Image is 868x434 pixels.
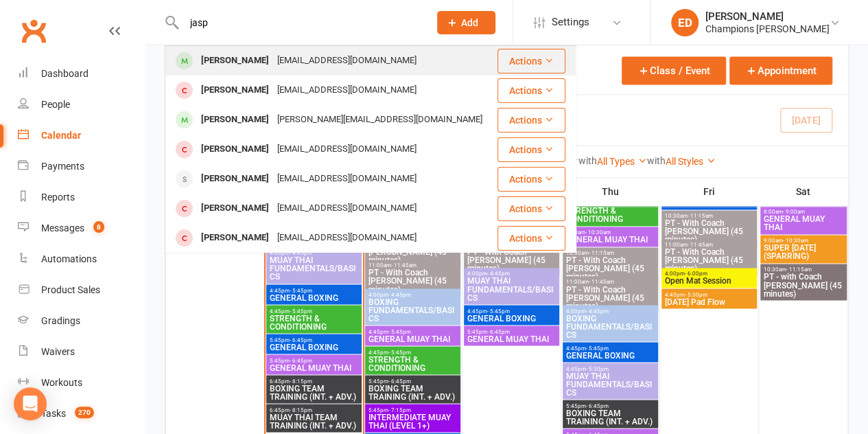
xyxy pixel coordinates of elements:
a: Payments [18,151,145,182]
span: 270 [75,407,94,418]
span: - 10:30am [585,229,611,236]
div: Tasks [41,408,66,419]
button: Class / Event [622,56,726,84]
span: - 8:15pm [290,407,312,413]
span: 5:45pm [565,402,655,409]
span: 4:00pm [467,271,556,277]
strong: with [647,155,666,166]
span: - 11:45am [688,242,713,248]
div: Calendar [41,130,81,141]
span: - 5:45pm [586,345,609,351]
span: - 6:45pm [487,328,510,334]
div: [PERSON_NAME] [197,110,273,130]
span: MUAY THAI FUNDAMENTALS/BASICS [269,256,359,281]
span: GENERAL MUAY THAI [269,363,359,372]
span: GENERAL BOXING [467,314,556,322]
span: 8:00am [763,209,844,215]
span: - 9:00am [783,209,805,215]
span: Settings [552,7,589,38]
span: Add [461,17,478,28]
span: - 8:15pm [290,378,312,384]
div: ED [671,9,699,36]
div: Gradings [41,315,80,326]
span: 5:45pm [269,357,359,363]
span: 4:00pm [368,291,458,297]
a: Workouts [18,367,145,398]
span: 9:30am [565,229,655,236]
span: - 4:45pm [487,271,510,277]
span: INTERMEDIATE MUAY THAI (LEVEL 1+) [368,413,458,429]
span: PT - With Coach [PERSON_NAME] (45 minutes) [565,256,655,281]
button: Add [437,11,495,34]
span: - 5:45pm [487,308,510,314]
span: MUAY THAI TEAM TRAINING (INT. + ADV.) [269,413,359,429]
a: Calendar [18,120,145,151]
span: PT - With Coach [PERSON_NAME] (45 minutes) [664,248,754,273]
span: 4:45pm [269,287,359,293]
span: - 11:15am [589,250,614,256]
a: Dashboard [18,58,145,89]
span: BOXING FUNDAMENTALS/BASICS [565,314,655,339]
div: [EMAIL_ADDRESS][DOMAIN_NAME] [273,80,421,100]
div: [EMAIL_ADDRESS][DOMAIN_NAME] [273,169,421,189]
div: Workouts [41,377,82,388]
span: - 7:15pm [388,407,411,413]
div: Waivers [41,346,75,357]
div: Product Sales [41,284,100,295]
button: Actions [497,49,565,73]
div: [PERSON_NAME] [197,228,273,248]
a: Automations [18,244,145,275]
div: [EMAIL_ADDRESS][DOMAIN_NAME] [273,139,421,159]
span: - 5:45pm [290,287,312,293]
span: 4:45pm [565,365,655,372]
span: - 11:15am [688,213,713,219]
span: GENERAL MUAY THAI [565,236,655,244]
strong: with [578,155,597,166]
span: 4:45pm [467,308,556,314]
div: Champions [PERSON_NAME] [705,23,830,35]
div: Payments [41,161,84,172]
div: Reports [41,192,75,203]
button: Actions [497,167,565,192]
span: [DATE] Pad Flow [664,297,754,306]
span: STRENGTH & CONDITIONING [269,314,359,330]
div: Automations [41,253,97,264]
button: Actions [497,196,565,221]
span: PT - With Coach [PERSON_NAME] (45 minutes) [368,269,458,293]
span: - 4:45pm [388,291,411,297]
th: Sat [759,177,848,206]
div: [PERSON_NAME] [197,139,273,159]
span: 4:45pm [368,328,458,334]
span: - 5:30pm [586,365,609,372]
button: Actions [497,226,565,251]
span: GENERAL BOXING [565,351,655,359]
span: GENERAL MUAY THAI [763,215,844,231]
div: Open Intercom Messenger [14,387,47,420]
span: - 6:45pm [586,402,609,409]
span: PT - With Coach [PERSON_NAME] (45 minutes) [467,248,556,273]
span: BOXING TEAM TRAINING (INT. + ADV.) [269,384,359,400]
span: BOXING TEAM TRAINING (INT. + ADV.) [368,384,458,400]
a: Tasks 270 [18,398,145,429]
span: - 6:45pm [290,357,312,363]
span: - 5:45pm [290,308,312,314]
span: - 11:15am [786,266,812,273]
a: All Types [597,156,647,167]
span: SUPER [DATE] (SPARRING) [763,244,844,260]
span: Open Mat Session [664,277,754,285]
span: 5:45pm [467,328,556,334]
input: Search... [180,13,419,32]
div: [PERSON_NAME] [197,80,273,100]
th: Fri [660,177,759,206]
a: Product Sales [18,275,145,306]
span: GENERAL BOXING [664,198,754,207]
div: Messages [41,222,84,233]
span: 4:45pm [368,349,458,355]
span: 6:45pm [269,407,359,413]
span: - 6:45pm [290,336,312,343]
span: 4:45pm [664,291,754,297]
button: Actions [497,78,565,103]
span: 4:00pm [565,308,655,314]
span: - 5:45pm [388,328,411,334]
div: Dashboard [41,68,89,79]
